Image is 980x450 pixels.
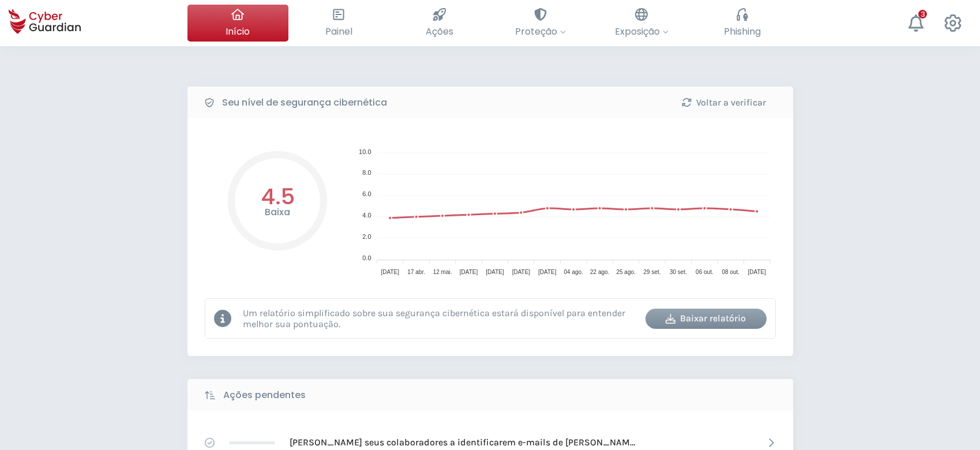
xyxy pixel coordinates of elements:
span: Proteção [515,24,566,39]
span: Início [226,24,250,39]
button: Ações [389,5,490,42]
tspan: 4.0 [362,212,371,219]
span: Painel [325,24,352,39]
button: Início [187,5,288,42]
tspan: [DATE] [486,269,504,275]
tspan: [DATE] [748,269,766,275]
button: Phishing [692,5,793,42]
tspan: 30 set. [669,269,686,275]
tspan: 29 set. [643,269,660,275]
tspan: 25 ago. [616,269,635,275]
tspan: 04 ago. [564,269,583,275]
b: Ações pendentes [223,388,306,402]
tspan: 6.0 [362,190,371,197]
b: Seu nível de segurança cibernética [222,96,387,110]
button: Exposição [591,5,692,42]
button: Voltar a verificar [663,92,784,112]
span: Ações [426,24,453,39]
tspan: [DATE] [512,269,530,275]
tspan: 0.0 [362,254,371,261]
tspan: [DATE] [381,269,399,275]
div: 3 [918,10,927,18]
tspan: 2.0 [362,233,371,240]
tspan: 22 ago. [589,269,609,275]
tspan: 08 out. [722,269,739,275]
p: [PERSON_NAME] seus colaboradores a identificarem e-mails de [PERSON_NAME] [290,436,636,449]
button: Baixar relatório [645,309,767,329]
tspan: 06 out. [696,269,714,275]
span: Exposição [615,24,669,39]
button: Painel [288,5,389,42]
p: Um relatório simplificado sobre sua segurança cibernética estará disponível para entender melhor ... [243,307,637,329]
tspan: 17 abr. [407,269,425,275]
div: Voltar a verificar [672,96,776,110]
button: Proteção [490,5,591,42]
tspan: [DATE] [538,269,557,275]
span: Phishing [724,24,761,39]
tspan: [DATE] [459,269,478,275]
tspan: 12 mai. [433,269,452,275]
div: Baixar relatório [654,312,758,325]
tspan: 8.0 [362,169,371,176]
tspan: 10.0 [359,148,371,155]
